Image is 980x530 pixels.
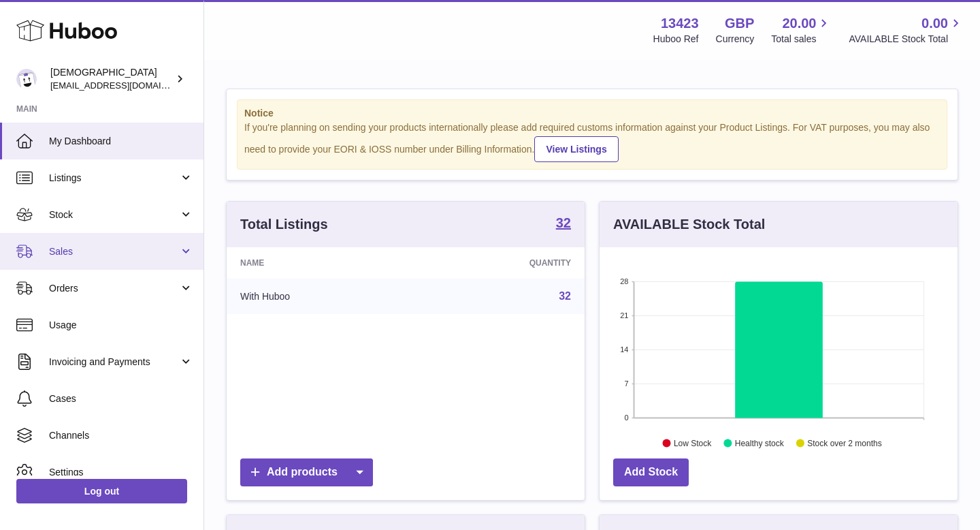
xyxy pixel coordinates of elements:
span: My Dashboard [49,135,193,148]
th: Quantity [415,247,585,279]
span: Invoicing and Payments [49,356,179,369]
h3: AVAILABLE Stock Total [613,215,765,234]
div: Huboo Ref [653,33,699,46]
th: Name [227,247,415,279]
span: Channels [49,429,193,442]
a: Add Stock [613,458,689,486]
div: If you're planning on sending your products internationally please add required customs informati... [244,121,940,162]
td: With Huboo [227,279,415,314]
span: Cases [49,392,193,405]
strong: GBP [725,14,754,33]
strong: 32 [556,216,571,230]
text: Stock over 2 months [807,438,881,448]
span: Orders [49,282,179,295]
span: Settings [49,466,193,479]
div: Currency [716,33,755,46]
strong: Notice [244,107,940,120]
span: Listings [49,172,179,185]
div: [DEMOGRAPHIC_DATA] [50,66,173,92]
span: 20.00 [782,14,816,33]
a: Log out [16,479,187,503]
text: 28 [620,277,628,285]
a: View Listings [534,136,618,162]
a: Add products [240,458,373,486]
img: olgazyuz@outlook.com [16,69,37,89]
a: 20.00 Total sales [771,14,832,46]
text: 0 [624,414,628,422]
span: Sales [49,245,179,258]
span: Usage [49,319,193,332]
text: 21 [620,311,628,319]
span: Total sales [771,33,832,46]
a: 0.00 AVAILABLE Stock Total [849,14,964,46]
span: Stock [49,208,179,221]
strong: 13423 [661,14,699,33]
h3: Total Listings [240,215,328,234]
span: 0.00 [921,14,948,33]
text: Healthy stock [735,438,785,448]
text: Low Stock [674,438,712,448]
text: 7 [624,379,628,388]
span: AVAILABLE Stock Total [849,33,964,46]
a: 32 [559,290,571,302]
a: 32 [556,216,571,232]
text: 14 [620,345,628,354]
span: [EMAIL_ADDRESS][DOMAIN_NAME] [50,80,200,91]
